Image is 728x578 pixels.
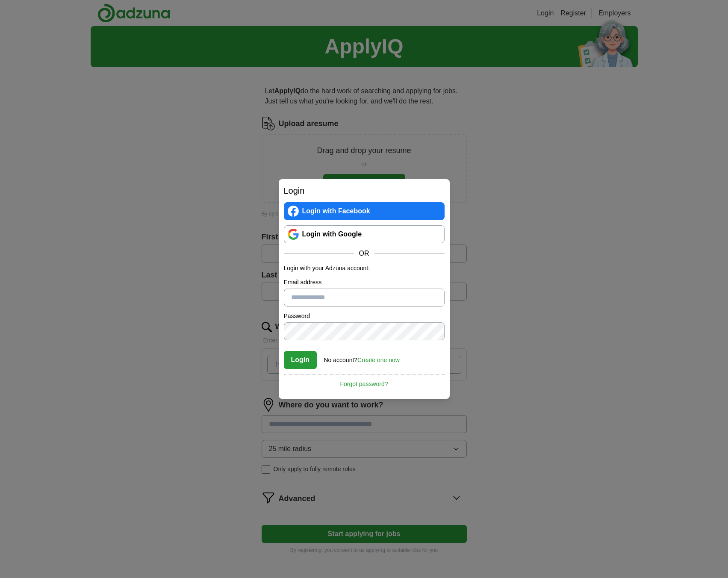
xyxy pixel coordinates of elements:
[284,225,445,243] a: Login with Google
[284,184,445,197] h2: Login
[284,351,317,369] button: Login
[357,357,400,363] a: Create one now
[284,278,445,287] label: Email address
[284,264,445,273] p: Login with your Adzuna account:
[284,312,445,321] label: Password
[284,374,445,389] a: Forgot password?
[354,248,374,259] span: OR
[284,202,445,220] a: Login with Facebook
[324,351,400,365] div: No account?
